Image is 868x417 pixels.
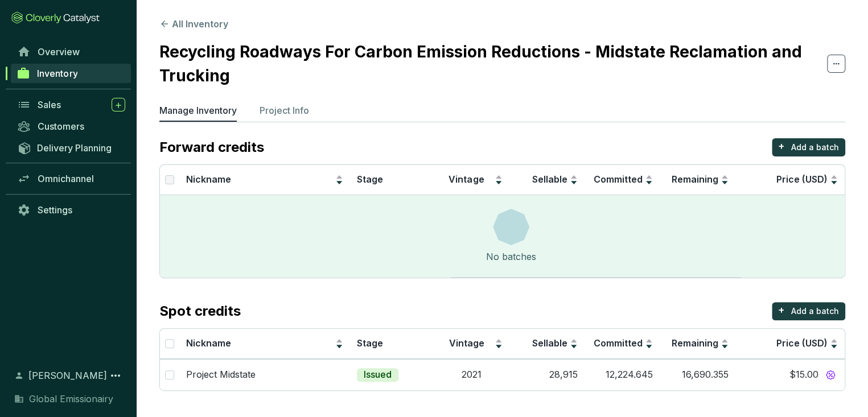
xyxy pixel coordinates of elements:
[38,204,72,216] span: Settings
[532,337,567,349] span: Sellable
[776,337,828,349] span: Price (USD)
[776,174,828,185] span: Price (USD)
[772,302,845,320] button: +Add a batch
[364,369,392,381] p: Issued
[159,17,228,31] button: All Inventory
[449,174,484,185] span: Vintage
[791,305,839,317] p: Add a batch
[28,369,107,382] span: [PERSON_NAME]
[660,359,735,390] td: 16,690.355
[11,64,131,83] a: Inventory
[585,359,660,390] td: 12,224.645
[772,138,845,156] button: +Add a batch
[186,174,231,185] span: Nickname
[672,337,718,349] span: Remaining
[159,104,237,117] p: Manage Inventory
[791,142,839,153] p: Add a batch
[532,174,567,185] span: Sellable
[357,337,383,349] span: Stage
[38,99,61,110] span: Sales
[778,302,785,318] p: +
[11,42,131,61] a: Overview
[357,174,383,185] span: Stage
[11,200,131,220] a: Settings
[29,392,113,406] span: Global Emissionairy
[186,337,231,349] span: Nickname
[434,359,509,390] td: 2021
[594,337,643,349] span: Committed
[159,302,241,320] p: Spot credits
[186,369,256,381] p: Project Midstate
[350,165,434,195] th: Stage
[11,95,131,114] a: Sales
[38,46,80,57] span: Overview
[11,138,131,157] a: Delivery Planning
[37,68,77,79] span: Inventory
[594,174,643,185] span: Committed
[260,104,309,117] p: Project Info
[350,329,434,359] th: Stage
[672,174,718,185] span: Remaining
[159,138,264,156] p: Forward credits
[789,369,818,381] span: $15.00
[11,117,131,136] a: Customers
[778,138,785,154] p: +
[38,173,94,184] span: Omnichannel
[37,142,112,154] span: Delivery Planning
[509,359,585,390] td: 28,915
[449,337,484,349] span: Vintage
[11,169,131,188] a: Omnichannel
[486,250,536,263] div: No batches
[159,40,827,88] h2: Recycling Roadways For Carbon Emission Reductions - Midstate Reclamation and Trucking
[38,121,84,132] span: Customers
